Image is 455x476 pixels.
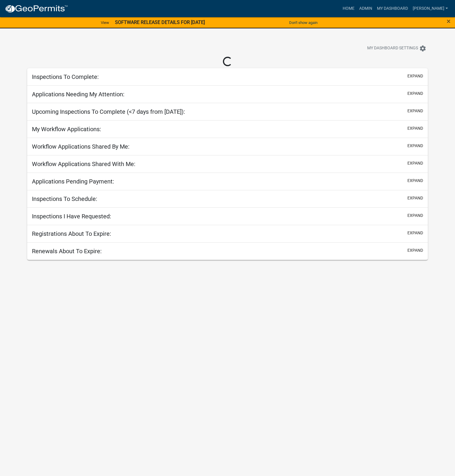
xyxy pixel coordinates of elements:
[407,247,423,254] button: expand
[447,18,451,25] button: Close
[98,18,111,27] a: View
[32,143,129,150] h5: Workflow Applications Shared By Me:
[340,3,357,14] a: Home
[357,3,375,14] a: Admin
[367,45,418,52] span: My Dashboard Settings
[287,18,320,27] button: Don't show again
[32,91,124,98] h5: Applications Needing My Attention:
[375,3,410,14] a: My Dashboard
[407,90,423,97] button: expand
[407,73,423,79] button: expand
[32,248,102,255] h5: Renewals About To Expire:
[32,230,111,237] h5: Registrations About To Expire:
[32,160,135,168] h5: Workflow Applications Shared With Me:
[407,125,423,131] button: expand
[407,143,423,149] button: expand
[362,43,431,54] button: My Dashboard Settingssettings
[32,195,97,202] h5: Inspections To Schedule:
[407,195,423,201] button: expand
[407,178,423,184] button: expand
[419,45,426,52] i: settings
[115,20,205,25] strong: SOFTWARE RELEASE DETAILS FOR [DATE]
[407,108,423,114] button: expand
[407,230,423,236] button: expand
[32,73,99,80] h5: Inspections To Complete:
[407,212,423,219] button: expand
[407,160,423,166] button: expand
[410,3,450,14] a: [PERSON_NAME]
[447,17,451,25] span: ×
[32,178,114,185] h5: Applications Pending Payment:
[32,108,185,115] h5: Upcoming Inspections To Complete (<7 days from [DATE]):
[32,213,111,220] h5: Inspections I Have Requested:
[32,126,101,133] h5: My Workflow Applications:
